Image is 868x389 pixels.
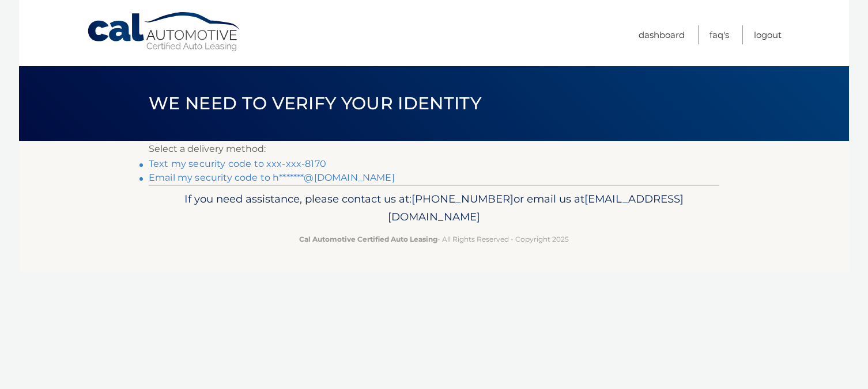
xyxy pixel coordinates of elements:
p: Select a delivery method: [149,141,719,157]
strong: Cal Automotive Certified Auto Leasing [299,235,437,243]
a: Cal Automotive [86,12,242,52]
a: Dashboard [639,25,685,44]
a: Email my security code to h*******@[DOMAIN_NAME] [149,172,395,183]
a: Text my security code to xxx-xxx-8170 [149,158,326,169]
a: FAQ's [710,25,729,44]
span: We need to verify your identity [149,93,481,114]
p: - All Rights Reserved - Copyright 2025 [156,233,712,245]
span: [PHONE_NUMBER] [412,192,514,205]
a: Logout [754,25,782,44]
p: If you need assistance, please contact us at: or email us at [156,190,712,227]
